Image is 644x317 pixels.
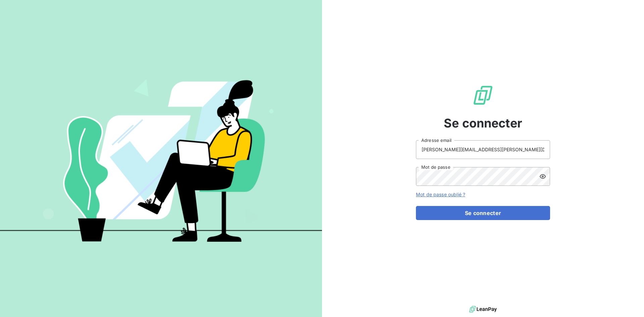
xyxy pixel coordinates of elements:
[444,114,522,132] span: Se connecter
[472,85,494,106] img: Logo LeanPay
[416,140,550,159] input: placeholder
[416,192,465,197] a: Mot de passe oublié ?
[416,206,550,220] button: Se connecter
[469,304,497,314] img: logo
